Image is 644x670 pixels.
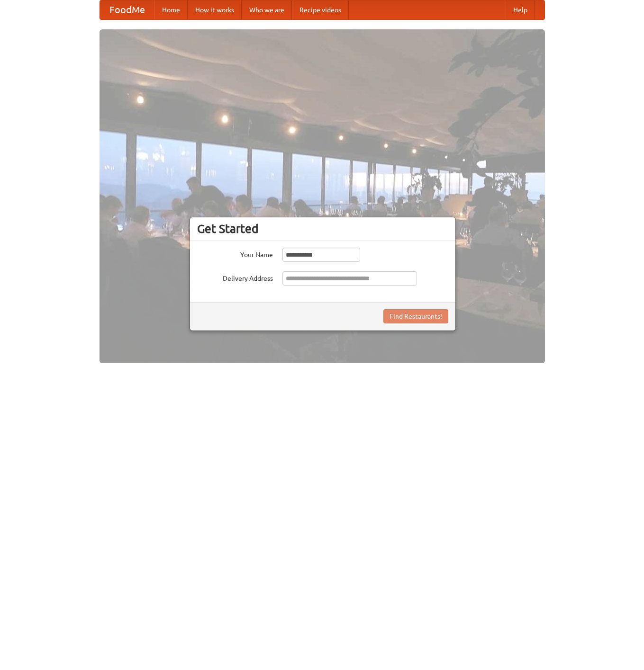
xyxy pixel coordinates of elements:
[197,248,273,259] label: Your Name
[188,0,242,19] a: How it works
[242,0,292,19] a: Who we are
[292,0,349,19] a: Recipe videos
[100,0,154,19] a: FoodMe
[506,0,535,19] a: Help
[197,271,273,283] label: Delivery Address
[383,309,448,323] button: Find Restaurants!
[154,0,188,19] a: Home
[197,222,448,236] h3: Get Started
